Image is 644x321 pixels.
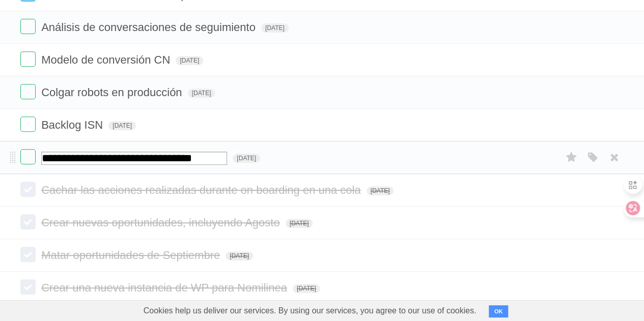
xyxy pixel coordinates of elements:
span: Cachar las acciones realizadas durante on boarding en una cola [41,184,363,196]
span: Matar oportunidades de Septiembre [41,249,222,261]
label: Done [20,19,36,34]
span: [DATE] [188,89,215,98]
span: Análisis de conversaciones de seguimiento [41,21,258,34]
span: [DATE] [226,251,253,260]
label: Done [20,149,36,164]
span: Colgar robots en producción [41,86,184,99]
label: Done [20,116,36,132]
label: Star task [562,149,581,166]
span: Backlog ISN [41,119,105,131]
span: [DATE] [108,121,136,130]
label: Done [20,279,36,295]
span: Modelo de conversión CN [41,53,173,66]
span: [DATE] [261,23,289,33]
span: [DATE] [293,284,320,293]
label: Done [20,182,36,197]
label: Done [20,84,36,99]
span: Crear una nueva instancia de WP para Nomilinea [41,281,290,294]
span: [DATE] [176,56,203,65]
label: Done [20,247,36,262]
label: Done [20,51,36,67]
span: Cookies help us deliver our services. By using our services, you agree to our use of cookies. [133,301,487,321]
span: [DATE] [367,186,394,195]
span: [DATE] [233,154,260,163]
label: Done [20,214,36,229]
span: [DATE] [286,219,313,228]
span: Crear nuevas oportunidades, incluyendo Agosto [41,216,282,229]
button: OK [489,305,509,317]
